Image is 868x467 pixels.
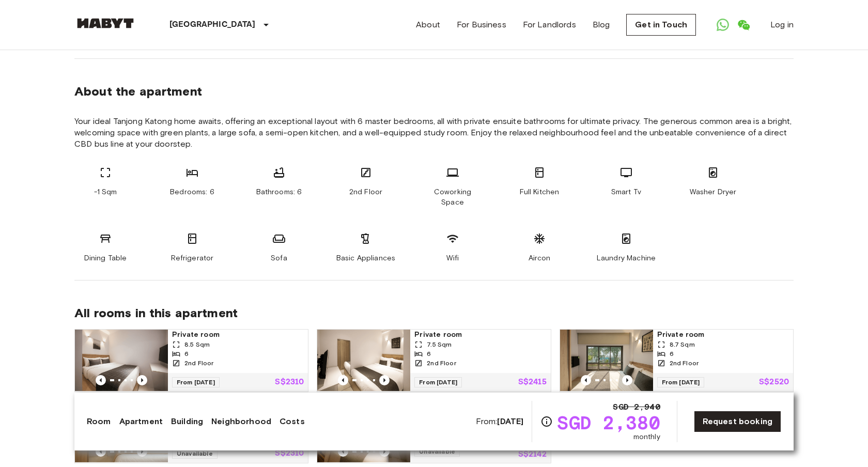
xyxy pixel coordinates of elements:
[96,446,106,457] button: Previous image
[74,329,308,392] a: Marketing picture of unit SG-01-127-001-005Previous imagePrevious imagePrivate room8.5 Sqm62nd Fl...
[172,448,218,459] span: Unavailable
[119,415,163,428] a: Apartment
[317,329,551,392] a: Marketing picture of unit SG-01-127-001-004Previous imagePrevious imagePrivate room7.5 Sqm62nd Fl...
[670,359,699,368] span: 2nd Floor
[427,359,456,368] span: 2nd Floor
[414,330,546,340] span: Private room
[626,14,696,36] a: Get in Touch
[275,449,304,458] p: S$2310
[74,305,794,321] span: All rooms in this apartment
[336,253,395,263] span: Basic Appliances
[759,378,789,386] p: S$2520
[74,18,136,28] img: Habyt
[74,116,794,150] span: Your ideal Tanjong Katong home awaits, offering an exceptional layout with 6 master bedrooms, all...
[379,375,390,385] button: Previous image
[172,330,304,340] span: Private room
[87,415,111,428] a: Room
[96,375,106,385] button: Previous image
[317,330,410,392] img: Marketing picture of unit SG-01-127-001-004
[593,19,610,31] a: Blog
[690,187,737,197] span: Washer Dryer
[657,377,705,387] span: From [DATE]
[560,330,653,392] img: Marketing picture of unit SG-01-127-001-002
[770,19,794,31] a: Log in
[422,187,484,208] span: Coworking Space
[694,411,781,432] a: Request booking
[446,253,459,263] span: Wifi
[416,19,440,31] a: About
[184,340,210,349] span: 8.5 Sqm
[497,416,523,426] b: [DATE]
[427,340,452,349] span: 7.5 Sqm
[611,187,641,197] span: Smart Tv
[622,375,632,385] button: Previous image
[733,14,754,35] a: Open WeChat
[338,375,348,385] button: Previous image
[280,415,305,428] a: Costs
[137,446,147,457] button: Previous image
[581,375,591,385] button: Previous image
[476,416,524,427] span: From:
[94,187,117,197] span: -1 Sqm
[338,446,348,457] button: Previous image
[427,349,431,359] span: 6
[74,84,202,99] span: About the apartment
[271,253,287,263] span: Sofa
[256,187,302,197] span: Bathrooms: 6
[172,377,220,387] span: From [DATE]
[171,253,214,263] span: Refrigerator
[597,253,656,263] span: Laundry Machine
[657,330,789,340] span: Private room
[137,375,147,385] button: Previous image
[518,378,547,386] p: S$2415
[75,330,168,392] img: Marketing picture of unit SG-01-127-001-005
[349,187,382,197] span: 2nd Floor
[414,377,462,387] span: From [DATE]
[275,378,304,386] p: S$2310
[557,413,660,432] span: SGD 2,380
[518,450,547,459] p: S$2142
[529,253,551,263] span: Aircon
[523,19,576,31] a: For Landlords
[457,19,506,31] a: For Business
[670,349,674,359] span: 6
[171,415,203,428] a: Building
[712,14,733,35] a: Open WhatsApp
[184,359,213,368] span: 2nd Floor
[379,446,390,457] button: Previous image
[84,253,127,263] span: Dining Table
[414,446,460,457] span: Unavailable
[520,187,560,197] span: Full Kitchen
[633,432,660,442] span: monthly
[211,415,271,428] a: Neighborhood
[540,415,553,428] svg: Check cost overview for full price breakdown. Please note that discounts apply to new joiners onl...
[170,187,214,197] span: Bedrooms: 6
[184,349,189,359] span: 6
[613,401,660,413] span: SGD 2,940
[560,329,794,392] a: Marketing picture of unit SG-01-127-001-002Previous imagePrevious imagePrivate room8.7 Sqm62nd Fl...
[169,19,256,31] p: [GEOGRAPHIC_DATA]
[670,340,695,349] span: 8.7 Sqm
